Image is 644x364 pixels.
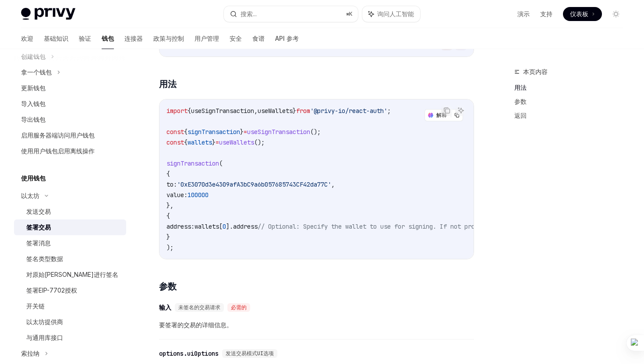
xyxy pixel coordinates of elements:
span: address [233,223,258,230]
font: 拿一个钱包 [21,68,52,76]
span: '@privy-io/react-auth' [310,107,387,115]
a: 签署EIP-7702授权 [14,283,126,298]
font: 以太坊提供商 [26,318,63,325]
span: = [216,138,219,146]
a: 签署交易 [14,219,126,235]
span: { [184,138,188,146]
a: 支持 [540,10,552,18]
font: 返回 [514,112,527,119]
span: , [254,107,258,115]
font: ⌘ [346,11,349,17]
font: 食谱 [252,35,265,42]
a: 政策与控制 [153,28,184,49]
a: 使用用户钱包启用离线操作 [14,143,126,159]
span: = [244,128,247,136]
span: useSignTransaction [247,128,310,136]
a: 返回 [514,109,630,123]
font: 使用用户钱包启用离线操作 [21,147,95,155]
font: 导出钱包 [21,116,46,123]
a: 签署消息 [14,235,126,251]
a: 与通用库接口 [14,330,126,346]
font: 签署消息 [26,239,51,247]
a: 签名类型数据 [14,251,126,267]
span: const [166,138,184,146]
a: 连接器 [124,28,143,49]
span: to: [166,180,177,188]
span: ; [387,107,391,115]
font: API 参考 [275,35,299,42]
font: 签署EIP-7702授权 [26,286,77,294]
a: 对原始[PERSON_NAME]进行签名 [14,267,126,283]
img: 灯光标志 [21,8,75,20]
span: import [166,107,188,115]
span: useWallets [258,107,293,115]
a: 钱包 [102,28,114,49]
font: 用法 [159,79,176,89]
a: 演示 [517,10,530,18]
span: (); [254,138,265,146]
span: useSignTransaction [191,107,254,115]
span: from [296,107,310,115]
a: 发送交易 [14,204,126,219]
span: '0xE3070d3e4309afA3bC9a6b057685743CF42da77C' [177,180,331,188]
a: 欢迎 [21,28,33,49]
font: 签署交易 [26,223,51,231]
span: wallets [195,223,219,230]
a: 开关链 [14,298,126,314]
font: 参数 [159,281,176,292]
span: } [212,138,216,146]
span: } [240,128,244,136]
font: 导入钱包 [21,100,46,107]
font: options.uiOptions [159,350,219,357]
span: ]. [226,223,233,230]
span: } [166,233,170,241]
a: 食谱 [252,28,265,49]
a: 用户管理 [195,28,219,49]
a: 以太坊提供商 [14,314,126,330]
font: 以太坊 [21,192,39,199]
font: 欢迎 [21,35,33,42]
button: 搜索...⌘K [224,6,357,22]
font: 用法 [514,84,527,91]
font: 使用钱包 [21,174,46,182]
span: , [331,180,335,188]
font: 本页内容 [523,68,548,75]
font: K [349,11,353,17]
span: { [184,128,188,136]
font: 搜索... [241,10,257,18]
span: ); [166,244,173,251]
font: 启用服务器端访问用户钱包 [21,131,95,139]
button: 询问人工智能 [455,105,467,116]
a: 导入钱包 [14,96,126,112]
font: 安全 [230,35,242,42]
font: 要签署的交易的详细信息。 [159,321,233,329]
span: { [166,170,170,178]
a: 用法 [514,81,630,95]
font: 与通用库接口 [26,334,63,341]
a: 启用服务器端访问用户钱包 [14,127,126,143]
font: 发送交易 [26,208,51,215]
font: 连接器 [124,35,143,42]
font: 政策与控制 [153,35,184,42]
a: API 参考 [275,28,299,49]
span: 100000 [188,191,209,199]
span: const [166,128,184,136]
font: 用户管理 [195,35,219,42]
font: 验证 [79,35,91,42]
font: 基础知识 [44,35,68,42]
span: wallets [188,138,212,146]
font: 对原始[PERSON_NAME]进行签名 [26,271,118,278]
font: 支持 [540,10,552,18]
span: address: [166,223,195,230]
span: signTransaction [166,159,219,167]
font: 钱包 [102,35,114,42]
a: 验证 [79,28,91,49]
span: { [188,107,191,115]
font: 参数 [514,98,527,105]
font: 未签名的交易请求 [178,304,220,311]
a: 仪表板 [563,7,602,21]
a: 基础知识 [44,28,68,49]
span: [ [219,223,223,230]
span: useWallets [219,138,254,146]
font: 更新钱包 [21,84,46,92]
